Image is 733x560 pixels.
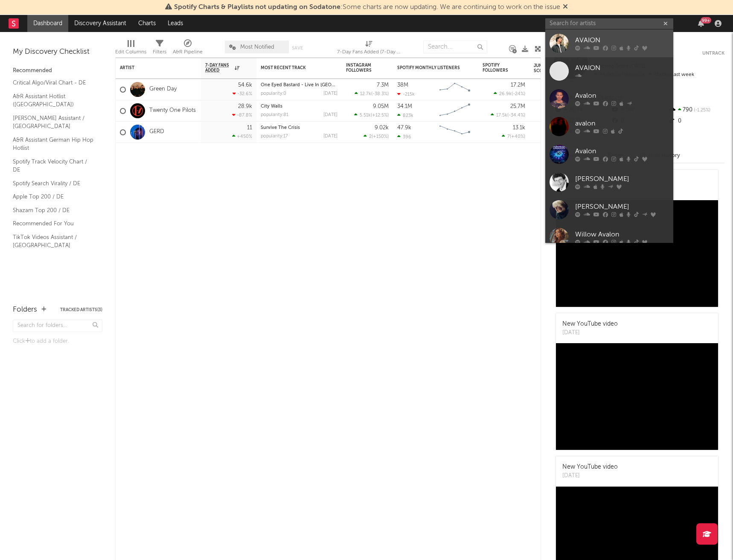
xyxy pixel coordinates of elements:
input: Search for folders... [13,320,102,332]
div: Edit Columns [115,36,146,61]
div: ( ) [494,91,525,96]
button: Tracked Artists(3) [60,308,102,312]
div: A&R Pipeline [173,36,203,61]
a: Spotify Track Velocity Chart / DE [13,157,94,175]
div: My Discovery Checklist [13,47,102,57]
div: 13.1k [513,125,525,131]
div: Willow Avalon [575,230,669,240]
div: Filters [153,36,166,61]
div: ( ) [355,91,389,96]
a: Spotify Search Virality / DE [13,179,94,188]
span: 12.7k [360,92,371,96]
div: popularity: 0 [261,91,286,96]
span: -38.3 % [372,92,387,96]
input: Search for artists [545,18,673,29]
span: 26.9k [499,92,512,96]
a: avalon [545,113,673,140]
div: 396 [397,134,411,140]
div: AVAION [575,63,669,73]
div: 17.2M [511,82,525,88]
div: [DATE] [323,134,337,139]
svg: Chart title [436,122,474,143]
a: A&R Assistant German Hip Hop Hotlist [13,135,94,153]
div: 28.9k [238,104,252,109]
a: [PERSON_NAME] [545,168,673,196]
div: [DATE] [562,329,618,337]
div: -32.6 % [233,91,252,96]
div: 72.7 [534,106,568,116]
span: +40 % [511,134,524,139]
span: Spotify Charts & Playlists not updating on Sodatone [174,4,340,11]
div: Spotify Monthly Listeners [397,65,461,70]
div: Jump Score [534,63,555,73]
div: popularity: 17 [261,134,288,139]
div: New YouTube video [562,463,618,472]
div: ( ) [354,112,389,118]
span: -34.4 % [509,113,524,118]
a: Survive The Crisis [261,125,300,130]
div: [DATE] [323,113,337,117]
div: ( ) [502,134,525,139]
div: One Eyed Bastard - Live In Amsterdam [261,83,337,87]
div: +450 % [232,134,252,139]
a: Shazam Top 200 / DE [13,206,94,215]
div: 7-Day Fans Added (7-Day Fans Added) [337,47,401,57]
div: Filters [153,47,166,57]
button: Untrack [702,49,724,58]
span: -1.25 % [692,108,710,113]
div: 70.4 [534,85,568,95]
span: : Some charts are now updating. We are continuing to work on the issue [174,4,560,11]
div: popularity: 81 [261,113,288,117]
div: [PERSON_NAME] [575,202,669,212]
span: Dismiss [563,4,568,11]
a: Leads [162,15,189,32]
div: [DATE] [323,91,337,96]
a: TikTok Videos Assistant / [GEOGRAPHIC_DATA] [13,233,94,250]
a: Willow Avalon [545,224,673,251]
a: Charts [132,15,162,32]
button: Save [292,46,303,50]
a: AVAION [545,57,673,85]
svg: Chart title [436,79,474,100]
a: Recommended For You [13,219,94,228]
div: Click to add a folder. [13,336,102,347]
span: Most Notified [240,44,274,50]
div: Edit Columns [115,47,146,57]
a: Avalon [545,140,673,168]
span: -24 % [513,92,524,96]
a: City Walls [261,104,282,109]
a: Apple Top 200 / DE [13,192,94,201]
div: 9.02k [375,125,389,131]
div: Folders [13,305,37,315]
a: Dashboard [27,15,68,32]
div: -215k [397,91,415,97]
div: AVAION [575,35,669,46]
div: 43.4 [534,127,568,137]
svg: Chart title [436,100,474,122]
div: Most Recent Track [261,65,325,70]
div: A&R Pipeline [173,47,203,57]
div: Spotify Followers [483,63,512,73]
div: 7-Day Fans Added (7-Day Fans Added) [337,36,401,61]
div: City Walls [261,104,337,109]
a: Discovery Assistant [68,15,132,32]
div: Recommended [13,66,102,76]
span: +12.5 % [372,113,387,118]
div: 54.6k [238,82,252,88]
div: 34.1M [397,104,412,109]
div: New YouTube video [562,320,618,329]
div: 47.9k [397,125,411,131]
span: +150 % [373,134,387,139]
a: A&R Assistant Hotlist ([GEOGRAPHIC_DATA]) [13,92,94,109]
a: Avalon [545,85,673,113]
div: Avalon [575,91,669,101]
div: -87.8 % [232,112,252,118]
a: One Eyed Bastard - Live In [GEOGRAPHIC_DATA] [261,83,369,87]
div: 38M [397,82,408,88]
span: 5.51k [360,113,371,118]
div: Artist [120,65,184,70]
div: [DATE] [562,472,618,480]
button: 99+ [698,20,704,27]
input: Search... [423,41,487,53]
a: GERD [149,128,164,136]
